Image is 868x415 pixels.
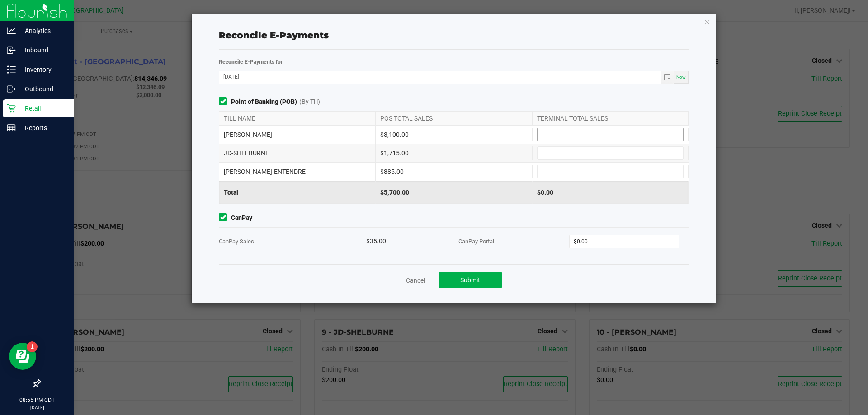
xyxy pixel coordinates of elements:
[16,45,70,56] p: Inbound
[219,213,231,223] form-toggle: Include in reconciliation
[219,59,283,65] strong: Reconcile E-Payments for
[219,181,375,204] div: Total
[532,181,689,204] div: $0.00
[375,163,532,181] div: $885.00
[375,181,532,204] div: $5,700.00
[299,97,320,107] span: (By Till)
[676,75,686,79] span: Now
[219,97,231,107] form-toggle: Include in reconciliation
[366,228,440,255] div: $35.00
[7,26,16,35] inline-svg: Analytics
[7,84,16,93] inline-svg: Outbound
[458,238,494,245] span: CanPay Portal
[7,46,16,55] inline-svg: Inbound
[16,122,70,133] p: Reports
[439,272,502,288] button: Submit
[16,64,70,75] p: Inventory
[219,71,661,82] input: Date
[27,341,38,352] iframe: Resource center unread badge
[375,112,532,125] div: POS TOTAL SALES
[7,123,16,132] inline-svg: Reports
[219,126,375,144] div: [PERSON_NAME]
[406,276,425,285] a: Cancel
[661,71,674,84] span: Toggle calendar
[7,104,16,113] inline-svg: Retail
[7,65,16,74] inline-svg: Inventory
[4,404,70,411] p: [DATE]
[219,144,375,162] div: JD-SHELBURNE
[375,126,532,144] div: $3,100.00
[219,163,375,181] div: [PERSON_NAME]-ENTENDRE
[9,343,36,370] iframe: Resource center
[219,238,254,245] span: CanPay Sales
[460,276,480,284] span: Submit
[532,112,689,125] div: TERMINAL TOTAL SALES
[4,396,70,404] p: 08:55 PM CDT
[16,84,70,94] p: Outbound
[231,97,297,107] strong: Point of Banking (POB)
[16,103,70,114] p: Retail
[219,28,689,42] div: Reconcile E-Payments
[375,144,532,162] div: $1,715.00
[231,213,252,223] strong: CanPay
[219,112,375,125] div: TILL NAME
[16,25,70,36] p: Analytics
